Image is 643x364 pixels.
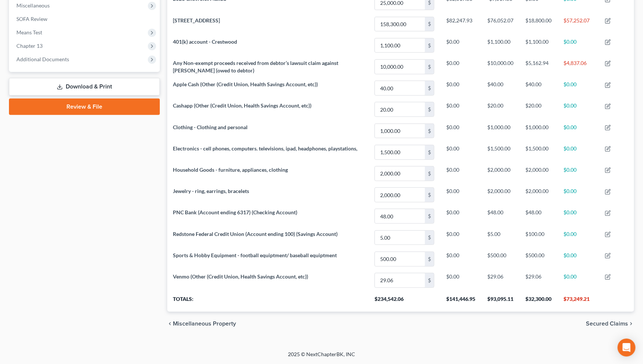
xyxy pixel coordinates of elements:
th: $32,300.00 [519,291,557,312]
div: $ [425,17,434,31]
span: PNC Bank (Account ending 6317) (Checking Account) [173,209,298,215]
td: $0.00 [440,99,481,120]
td: $500.00 [481,248,519,270]
td: $1,000.00 [481,120,519,141]
span: Miscellaneous [16,2,50,9]
button: Secured Claims chevron_right [586,321,634,327]
td: $0.00 [440,120,481,141]
div: $ [425,145,434,159]
input: 0.00 [375,102,425,116]
span: Secured Claims [586,321,628,327]
input: 0.00 [375,252,425,266]
span: Sports & Hobby Equipment - football equiptment/ baseball equiptment [173,252,337,258]
td: $48.00 [481,206,519,227]
div: $ [425,81,434,95]
input: 0.00 [375,209,425,223]
a: SOFA Review [10,12,160,26]
td: $0.00 [440,141,481,163]
td: $0.00 [440,184,481,206]
input: 0.00 [375,145,425,159]
span: Cashapp (Other (Credit Union, Health Savings Account, etc)) [173,102,312,109]
input: 0.00 [375,188,425,202]
td: $1,500.00 [481,141,519,163]
input: 0.00 [375,60,425,74]
td: $0.00 [557,99,599,120]
div: $ [425,252,434,266]
td: $0.00 [440,227,481,248]
td: $100.00 [519,227,557,248]
td: $20.00 [519,99,557,120]
span: SOFA Review [16,16,47,22]
div: 2025 © NextChapterBK, INC [109,351,534,364]
div: $ [425,273,434,287]
th: Totals: [167,291,369,312]
td: $5.00 [481,227,519,248]
input: 0.00 [375,124,425,138]
span: [STREET_ADDRESS] [173,17,220,24]
th: $141,446.95 [440,291,481,312]
th: $234,542.06 [369,291,440,312]
td: $0.00 [440,56,481,77]
td: $76,052.07 [481,13,519,35]
span: Venmo (Other (Credit Union, Health Savings Account, etc)) [173,273,308,280]
span: Clothing - Clothing and personal [173,124,248,130]
span: 401(k) account - Crestwood [173,38,237,45]
div: $ [425,38,434,53]
span: Miscellaneous Property [173,321,236,327]
span: Additional Documents [16,56,69,62]
td: $48.00 [519,206,557,227]
td: $0.00 [557,78,599,99]
input: 0.00 [375,273,425,287]
td: $4,837.06 [557,56,599,77]
td: $1,000.00 [519,120,557,141]
td: $0.00 [557,227,599,248]
span: Jewelry - ring, earrings, bracelets [173,188,249,194]
span: Redstone Federal Credit Union (Account ending 100) (Savings Account) [173,231,338,237]
input: 0.00 [375,38,425,53]
td: $2,000.00 [481,163,519,184]
td: $40.00 [519,78,557,99]
td: $0.00 [440,163,481,184]
div: $ [425,188,434,202]
div: $ [425,124,434,138]
span: Electronics - cell phones, computers. televisions, ipad, headphones, playstations, [173,145,358,152]
td: $20.00 [481,99,519,120]
button: chevron_left Miscellaneous Property [167,321,236,327]
td: $40.00 [481,78,519,99]
td: $2,000.00 [519,163,557,184]
th: $73,249.21 [557,291,599,312]
input: 0.00 [375,17,425,31]
div: $ [425,209,434,223]
span: Chapter 13 [16,43,43,49]
td: $29.06 [519,270,557,291]
td: $1,100.00 [519,35,557,56]
i: chevron_right [628,321,634,327]
span: Any Non-exempt proceeds received from debtor’s lawsuit claim against [PERSON_NAME] (owed to debtor) [173,60,339,74]
input: 0.00 [375,231,425,245]
td: $1,500.00 [519,141,557,163]
td: $18,800.00 [519,13,557,35]
td: $57,252.07 [557,13,599,35]
td: $2,000.00 [519,184,557,206]
th: $93,095.11 [481,291,519,312]
a: Download & Print [9,78,160,96]
td: $0.00 [557,163,599,184]
td: $0.00 [557,120,599,141]
a: Review & File [9,99,160,115]
td: $0.00 [557,141,599,163]
div: $ [425,102,434,116]
td: $29.06 [481,270,519,291]
span: Apple Cash (Other (Credit Union, Health Savings Account, etc)) [173,81,318,87]
td: $0.00 [440,206,481,227]
td: $0.00 [557,248,599,270]
td: $0.00 [440,270,481,291]
i: chevron_left [167,321,173,327]
td: $2,000.00 [481,184,519,206]
td: $0.00 [557,270,599,291]
td: $5,162.94 [519,56,557,77]
td: $0.00 [557,206,599,227]
input: 0.00 [375,81,425,95]
td: $500.00 [519,248,557,270]
div: $ [425,60,434,74]
span: Household Goods - furniture, appliances, clothing [173,167,288,173]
